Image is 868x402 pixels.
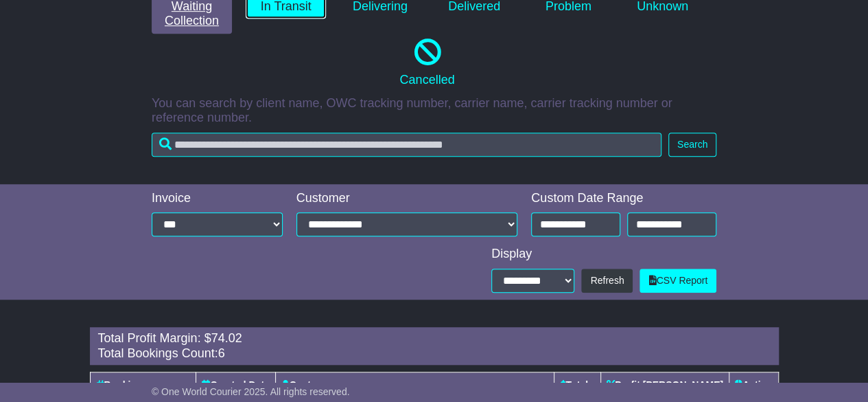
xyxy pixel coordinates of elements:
div: Custom Date Range [531,191,716,206]
th: Action [729,372,778,399]
th: Profit [PERSON_NAME] [601,372,729,399]
p: You can search by client name, OWC tracking number, carrier name, carrier tracking number or refe... [152,96,716,126]
div: Display [491,247,716,262]
div: Total Bookings Count: [98,346,771,361]
span: 6 [218,346,225,360]
th: Booking [90,372,196,399]
div: Total Profit Margin: $ [98,331,771,346]
div: Customer [296,191,518,206]
a: CSV Report [640,269,716,293]
div: Invoice [152,191,283,206]
a: Cancelled [152,34,703,93]
th: Customer [275,372,554,399]
button: Refresh [581,269,633,293]
span: © One World Courier 2025. All rights reserved. [152,386,350,397]
th: Total [554,372,601,399]
button: Search [668,133,716,157]
span: 74.02 [211,331,242,345]
th: Created Date [196,372,275,399]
